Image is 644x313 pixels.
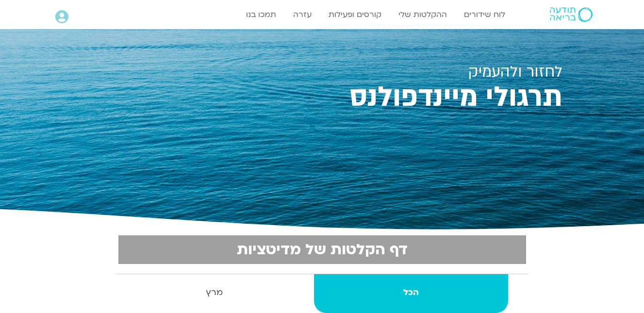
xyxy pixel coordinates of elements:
h2: תרגולי מיינדפולנס [82,84,562,110]
a: עזרה [288,5,316,24]
a: מרץ [117,274,313,313]
h2: לחזור ולהעמיק [82,63,562,81]
a: הכל [314,274,508,313]
strong: מרץ [117,285,313,300]
h2: דף הקלטות של מדיטציות [124,241,520,258]
img: תודעה בריאה [550,7,593,22]
a: לוח שידורים [459,5,510,24]
a: תמכו בנו [241,5,281,24]
a: קורסים ופעילות [324,5,386,24]
a: ההקלטות שלי [394,5,452,24]
strong: הכל [314,285,508,300]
